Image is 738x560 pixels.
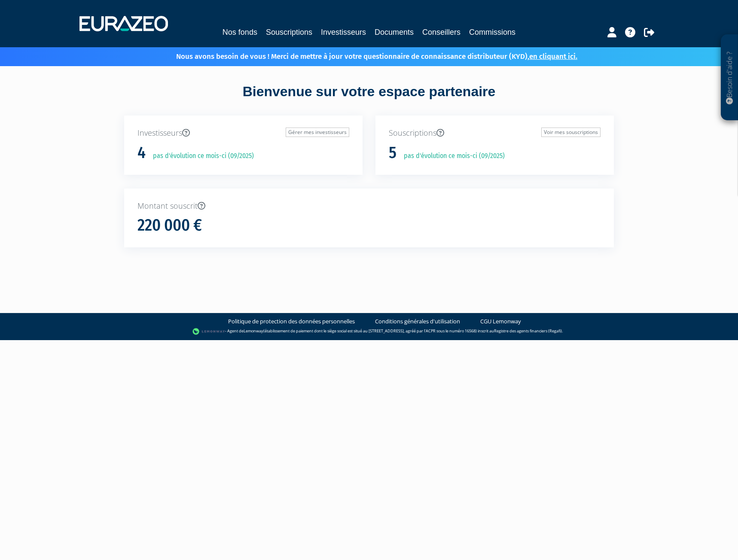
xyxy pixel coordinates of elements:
a: Nos fonds [223,26,257,38]
a: Investisseurs [321,26,366,38]
a: Conseillers [422,26,460,38]
p: Montant souscrit [137,201,601,212]
div: Bienvenue sur votre espace partenaire [118,82,620,116]
div: - Agent de (établissement de paiement dont le siège social est situé au [STREET_ADDRESS], agréé p... [9,327,729,336]
img: logo-lemonway.png [192,327,226,336]
a: Voir mes souscriptions [541,128,601,137]
a: CGU Lemonway [480,317,521,326]
img: 1732889491-logotype_eurazeo_blanc_rvb.png [79,16,168,31]
p: Besoin d'aide ? [725,39,735,116]
a: Politique de protection des données personnelles [228,317,355,326]
h1: 220 000 € [137,216,202,234]
a: Registre des agents financiers (Regafi) [494,329,562,334]
a: Commissions [469,26,515,38]
h1: 5 [389,144,396,162]
a: Souscriptions [266,26,312,38]
p: pas d'évolution ce mois-ci (09/2025) [147,151,254,161]
p: Investisseurs [137,128,349,139]
h1: 4 [137,144,146,162]
p: pas d'évolution ce mois-ci (09/2025) [398,151,505,161]
a: Gérer mes investisseurs [286,128,349,137]
p: Nous avons besoin de vous ! Merci de mettre à jour votre questionnaire de connaissance distribute... [151,49,577,62]
a: Documents [375,26,414,38]
a: Lemonway [244,329,263,334]
a: Conditions générales d'utilisation [375,317,460,326]
p: Souscriptions [389,128,601,139]
a: en cliquant ici. [529,52,577,61]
